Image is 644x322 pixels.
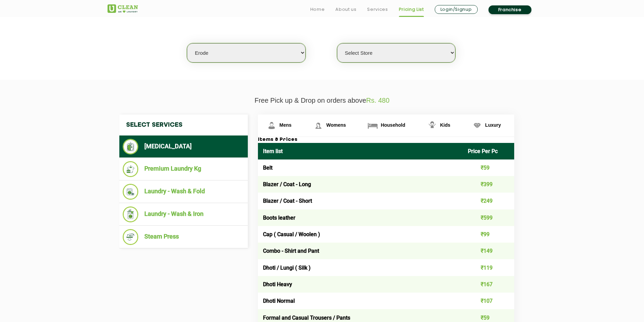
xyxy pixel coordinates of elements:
span: Luxury [485,122,501,128]
td: ₹249 [463,193,514,209]
h4: Select Services [119,115,248,135]
img: Household [367,120,379,131]
img: Womens [312,120,324,131]
img: Dry Cleaning [123,139,139,154]
a: Home [310,5,325,14]
th: Item list [258,143,463,159]
td: ₹99 [463,226,514,243]
td: Boots leather [258,209,463,226]
td: ₹599 [463,209,514,226]
li: Laundry - Wash & Iron [123,206,244,222]
img: Mens [266,120,278,131]
a: Login/Signup [435,5,478,14]
td: Blazer / Coat - Short [258,193,463,209]
td: Blazer / Coat - Long [258,176,463,193]
span: Womens [326,122,346,128]
td: Cap ( Casual / Woolen ) [258,226,463,243]
span: Rs. 480 [366,97,389,104]
a: Franchise [488,5,531,14]
img: Premium Laundry Kg [123,161,139,177]
span: Kids [440,122,450,128]
img: UClean Laundry and Dry Cleaning [108,4,138,13]
img: Laundry - Wash & Iron [123,206,139,222]
img: Kids [426,120,438,131]
li: [MEDICAL_DATA] [123,139,244,154]
p: Free Pick up & Drop on orders above [108,97,537,104]
li: Premium Laundry Kg [123,161,244,177]
span: Mens [280,122,292,128]
a: Pricing List [399,5,424,14]
img: Steam Press [123,229,139,245]
td: Dhoti / Lungi ( Silk ) [258,259,463,276]
td: ₹399 [463,176,514,193]
li: Steam Press [123,229,244,245]
span: Household [381,122,405,128]
td: ₹149 [463,243,514,259]
td: Belt [258,159,463,176]
td: ₹107 [463,293,514,309]
li: Laundry - Wash & Fold [123,184,244,200]
h3: Items & Prices [258,137,514,143]
td: ₹119 [463,259,514,276]
a: Services [367,5,388,14]
td: ₹167 [463,276,514,293]
img: Luxury [471,120,483,131]
td: Dhoti Normal [258,293,463,309]
a: About us [335,5,356,14]
th: Price Per Pc [463,143,514,159]
td: Combo - Shirt and Pant [258,243,463,259]
td: Dhoti Heavy [258,276,463,293]
td: ₹59 [463,159,514,176]
img: Laundry - Wash & Fold [123,184,139,200]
